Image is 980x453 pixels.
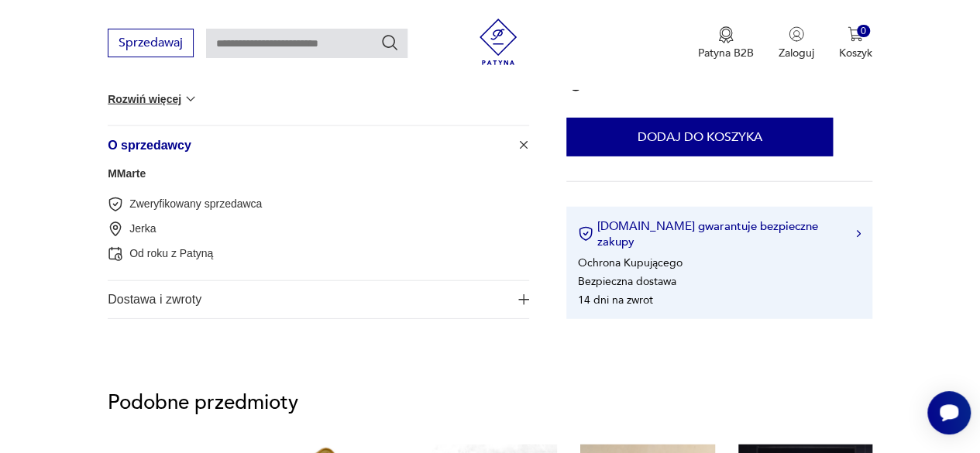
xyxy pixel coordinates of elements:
span: O sprzedawcy [108,126,508,163]
img: chevron down [183,91,198,107]
button: Rozwiń więcej [108,91,198,107]
button: Ikona plusaDostawa i zwroty [108,281,529,318]
li: 14 dni na zwrot [578,293,653,307]
img: Patyna - sklep z meblami i dekoracjami vintage [475,19,521,65]
img: Ikonka użytkownika [789,26,804,42]
div: Ikona plusaO sprzedawcy [108,163,529,280]
button: Szukaj [380,33,399,52]
img: Zweryfikowany sprzedawca [108,197,123,212]
a: Ikona medaluPatyna B2B [698,26,754,60]
button: Ikona plusaO sprzedawcy [108,126,529,163]
button: Sprzedawaj [108,29,194,57]
button: Dodaj do koszyka [566,118,833,156]
p: Jerka [129,221,156,236]
img: Ikona plusa [516,137,531,153]
img: Jerka [108,221,123,237]
button: Zaloguj [779,26,814,60]
img: Od roku z Patyną [108,246,123,262]
div: 0 [857,25,870,38]
button: [DOMAIN_NAME] gwarantuje bezpieczne zakupy [578,218,861,249]
li: Ochrona Kupującego [578,256,683,270]
button: Patyna B2B [698,26,754,60]
p: Zweryfikowany sprzedawca [129,197,262,211]
p: Podobne przedmioty [108,393,872,412]
img: Ikona koszyka [848,26,863,42]
img: Ikona medalu [718,26,734,43]
img: Ikona certyfikatu [578,226,593,242]
li: Bezpieczna dostawa [578,274,676,289]
img: Ikona strzałki w prawo [856,230,861,238]
button: 0Koszyk [839,26,872,60]
p: Zaloguj [779,46,814,60]
a: MMarte [108,167,146,180]
p: Od roku z Patyną [129,246,213,261]
iframe: Smartsupp widget button [927,391,971,434]
img: Ikona plusa [518,294,529,305]
a: Sprzedawaj [108,39,194,50]
p: Patyna B2B [698,46,754,60]
span: Dostawa i zwroty [108,281,508,318]
p: Koszyk [839,46,872,60]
